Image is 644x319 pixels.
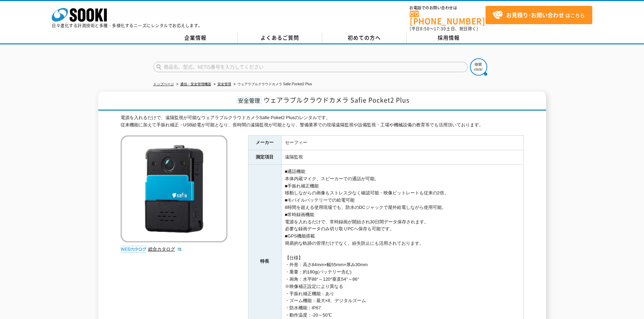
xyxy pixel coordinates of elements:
div: 電源を入れるだけで、遠隔監視が可能なウェアラブルクラウドカメラSafie Poket2 Plusのレンタルです。 従来機能に加えて手振れ補正・USB給電が可能となり、長時間の遠隔監視が可能となり... [121,114,524,129]
span: ウェアラブルクラウドカメラ Safie Pocket2 Plus [264,95,409,105]
strong: お見積り･お問い合わせ [506,11,564,19]
a: 企業情報 [153,33,238,43]
span: 17:30 [434,26,446,32]
span: (平日 ～ 土日、祝日除く) [410,26,478,32]
span: 初めての方へ [348,34,381,41]
img: webカタログ [121,246,146,253]
th: メーカー [248,136,281,150]
span: 8:50 [420,26,430,32]
a: 初めての方へ [322,33,407,43]
img: btn_search.png [470,58,487,76]
p: 日々進化する計測技術と多種・多様化するニーズにレンタルでお応えします。 [52,23,203,28]
img: ウェアラブルクラウドカメラ Safie Pocket2 Plus [121,135,227,242]
a: トップページ [153,82,174,86]
td: セーフィー [281,136,523,150]
a: 採用情報 [407,33,491,43]
span: お電話でのお問い合わせは [410,6,485,10]
a: お見積り･お問い合わせはこちら [485,6,592,24]
a: [PHONE_NUMBER] [410,11,485,25]
td: 遠隔監視 [281,150,523,165]
input: 商品名、型式、NETIS番号を入力してください [153,62,468,72]
a: 総合カタログ [148,246,182,252]
th: 測定項目 [248,150,281,165]
a: よくあるご質問 [238,33,322,43]
a: 通信・安全管理機器 [180,82,211,86]
a: 安全管理 [217,82,231,86]
li: ウェアラブルクラウドカメラ Safie Pocket2 Plus [232,81,312,88]
span: はこちら [492,10,585,20]
span: 安全管理 [236,96,262,104]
